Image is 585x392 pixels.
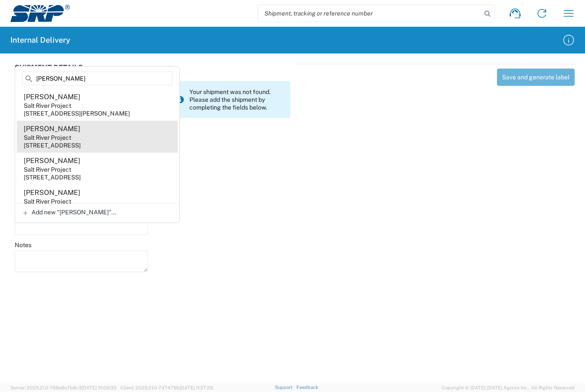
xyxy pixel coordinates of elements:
div: [STREET_ADDRESS] [24,141,81,149]
div: Salt River Project [24,166,71,173]
div: [PERSON_NAME] [24,156,80,166]
span: Client: 2025.21.0-7d7479b [120,385,213,390]
div: [STREET_ADDRESS] [24,173,81,181]
span: Server: 2025.21.0-769a9a7b8c3 [10,385,116,390]
h2: Internal Delivery [10,35,70,45]
a: Feedback [296,385,318,390]
span: Copyright © [DATE]-[DATE] Agistix Inc., All Rights Reserved [442,384,575,392]
img: srp [10,5,70,22]
div: Salt River Project [24,102,71,110]
div: [PERSON_NAME] [24,188,80,198]
div: [PERSON_NAME] [24,124,80,134]
div: [PERSON_NAME] [24,92,80,102]
div: Salt River Project [24,198,71,205]
div: Salt River Project [24,134,71,141]
span: [DATE] 10:09:35 [82,385,116,390]
div: [STREET_ADDRESS][PERSON_NAME] [24,110,130,117]
span: [DATE] 11:37:29 [179,385,213,390]
a: Support [275,385,296,390]
input: Shipment, tracking or reference number [258,5,481,22]
div: SHIPMENT DETAILS [15,64,290,81]
span: Add new "[PERSON_NAME]"... [31,208,116,216]
span: Your shipment was not found. Please add the shipment by completing the fields below. [189,88,283,111]
label: Notes [15,241,31,249]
